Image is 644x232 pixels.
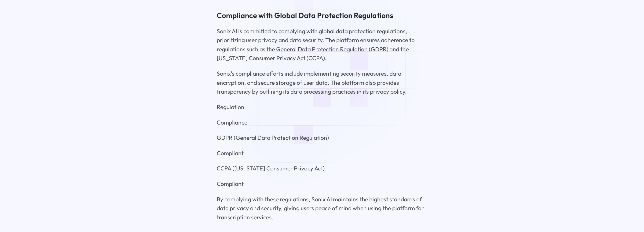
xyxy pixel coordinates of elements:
[217,179,427,188] p: Compliant
[217,133,427,142] p: GDPR (General Data Protection Regulation)
[217,69,427,96] p: Sonix's compliance efforts include implementing security measures, data encryption, and secure st...
[217,27,427,63] p: Sonix AI is committed to complying with global data protection regulations, prioritizing user pri...
[217,10,427,20] h3: Compliance with Global Data Protection Regulations
[217,149,427,158] p: Compliant
[217,164,427,173] p: CCPA ([US_STATE] Consumer Privacy Act)
[217,118,427,127] p: Compliance
[217,195,427,222] p: By complying with these regulations, Sonix AI maintains the highest standards of data privacy and...
[217,103,427,112] p: Regulation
